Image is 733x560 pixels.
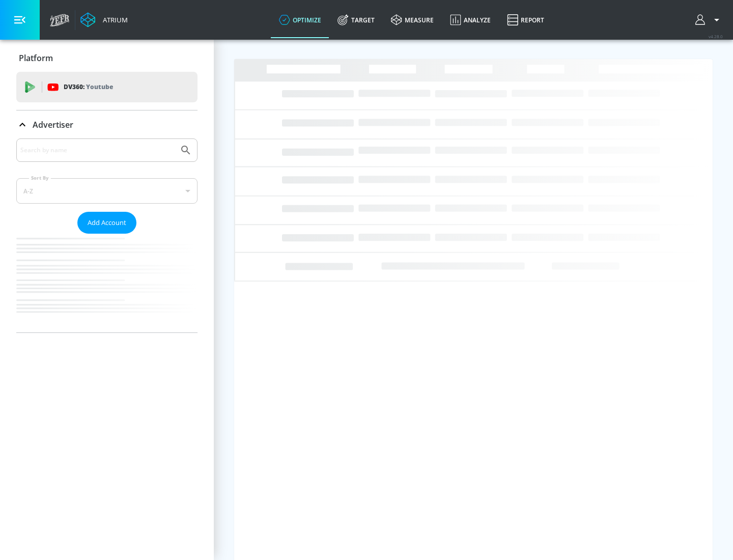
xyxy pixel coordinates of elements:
div: Advertiser [16,110,198,139]
label: Sort By [29,175,51,181]
span: Add Account [88,217,126,229]
input: Search by name [20,144,175,157]
a: Report [499,2,552,38]
a: Analyze [442,2,499,38]
nav: list of Advertiser [16,234,198,332]
p: Platform [19,52,53,64]
div: DV360: Youtube [16,72,198,102]
a: measure [383,2,442,38]
a: Atrium [80,12,128,27]
p: Advertiser [33,119,73,130]
div: A-Z [16,178,198,204]
div: Atrium [99,15,128,24]
p: Youtube [86,81,113,92]
div: Platform [16,44,198,72]
span: v 4.28.0 [709,34,723,39]
a: Target [329,2,383,38]
a: optimize [271,2,329,38]
p: DV360: [64,81,113,93]
div: Advertiser [16,138,198,332]
button: Add Account [77,212,136,234]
